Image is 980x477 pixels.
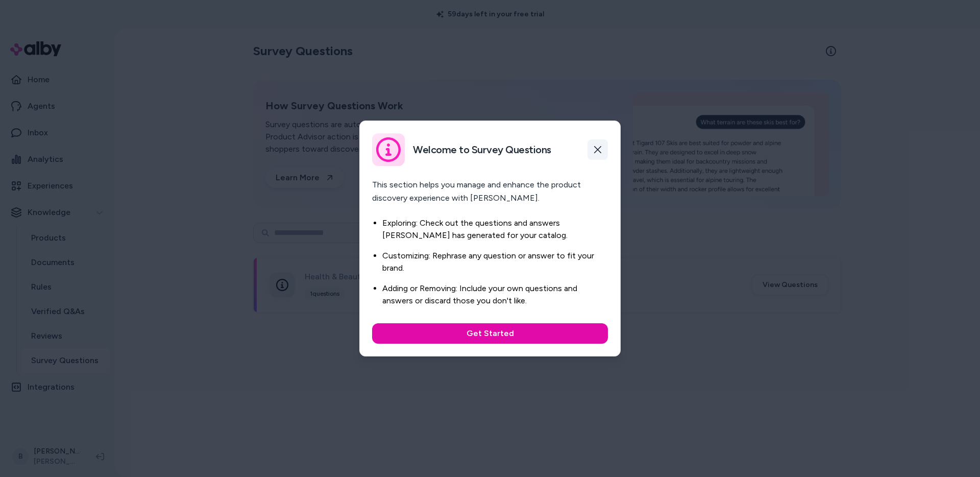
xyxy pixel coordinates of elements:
li: Exploring: Check out the questions and answers [PERSON_NAME] has generated for your catalog. [382,217,608,242]
li: Adding or Removing: Include your own questions and answers or discard those you don't like. [382,282,608,307]
p: This section helps you manage and enhance the product discovery experience with [PERSON_NAME]. [372,178,608,205]
button: Get Started [372,323,608,344]
h2: Welcome to Survey Questions [413,144,551,156]
li: Customizing: Rephrase any question or answer to fit your brand. [382,250,608,274]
